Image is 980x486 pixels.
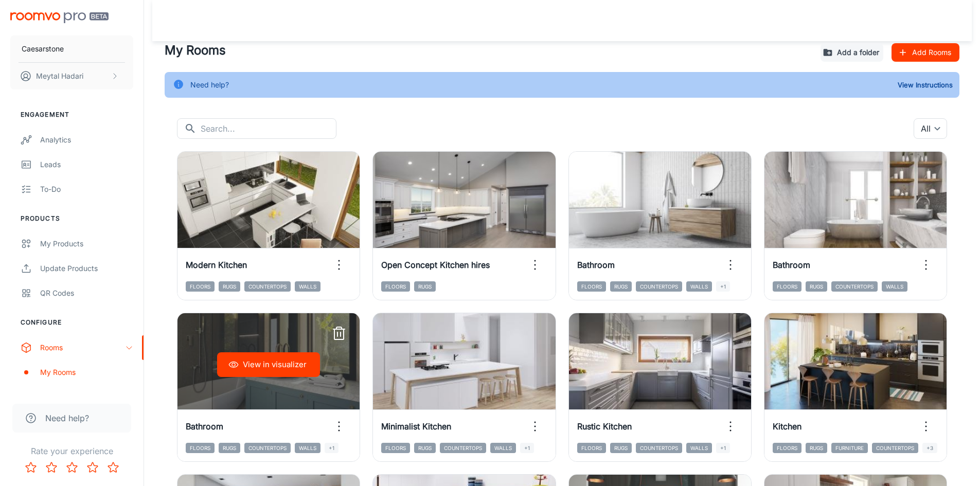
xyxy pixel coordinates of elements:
span: Rugs [610,443,632,453]
span: Countertops [636,281,682,292]
img: Roomvo PRO Beta [10,12,109,23]
h6: Modern Kitchen [186,259,247,271]
span: +1 [520,443,534,453]
span: Countertops [440,443,486,453]
span: Walls [295,443,320,453]
span: +1 [716,443,730,453]
span: Walls [882,281,907,292]
button: View in visualizer [217,352,320,377]
h6: Bathroom [186,420,223,433]
span: Rugs [806,281,827,292]
span: Floors [186,281,215,292]
span: Rugs [610,281,632,292]
h6: Bathroom [577,259,615,271]
div: My Products [40,238,133,249]
span: Countertops [636,443,682,453]
span: Walls [686,281,712,292]
span: Floors [381,443,410,453]
p: Meytal Hadari [36,70,83,82]
div: Designer Rooms [40,391,133,403]
span: Rugs [414,443,436,453]
div: QR Codes [40,287,133,299]
span: Countertops [244,443,291,453]
span: Countertops [244,281,291,292]
span: Floors [773,443,801,453]
h4: My Rooms [165,41,812,60]
h6: Bathroom [773,259,810,271]
h6: Minimalist Kitchen [381,420,451,433]
span: +1 [716,281,730,292]
span: Walls [686,443,712,453]
div: Analytics [40,134,133,146]
span: Rugs [806,443,827,453]
div: Leads [40,159,133,170]
span: Floors [186,443,215,453]
h6: Open Concept Kitchen hires [381,259,490,271]
button: Rate 3 star [62,457,82,478]
button: Caesarstone [10,35,133,62]
span: Rugs [414,281,436,292]
span: Floors [381,281,410,292]
span: Walls [295,281,320,292]
button: Rate 2 star [41,457,62,478]
input: Search... [201,118,336,139]
span: Floors [577,443,606,453]
span: Walls [490,443,516,453]
button: Rate 4 star [82,457,103,478]
div: To-do [40,184,133,195]
button: Rate 1 star [21,457,41,478]
div: Rooms [40,342,125,353]
div: Need help? [190,75,229,95]
span: +1 [325,443,338,453]
button: Add Rooms [892,43,959,62]
h6: Kitchen [773,420,801,433]
span: Rugs [219,281,240,292]
span: Need help? [45,412,89,424]
span: Floors [773,281,801,292]
span: Floors [577,281,606,292]
button: View Instructions [895,77,955,93]
span: +3 [922,443,937,453]
span: Rugs [219,443,240,453]
span: Countertops [872,443,918,453]
span: Furniture [831,443,868,453]
h6: Rustic Kitchen [577,420,632,433]
p: Caesarstone [22,43,64,55]
div: My Rooms [40,367,133,378]
div: Update Products [40,263,133,274]
button: Rate 5 star [103,457,123,478]
span: Countertops [831,281,878,292]
button: Add a folder [821,43,883,62]
div: All [914,118,947,139]
button: Meytal Hadari [10,63,133,89]
p: Rate your experience [8,445,135,457]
